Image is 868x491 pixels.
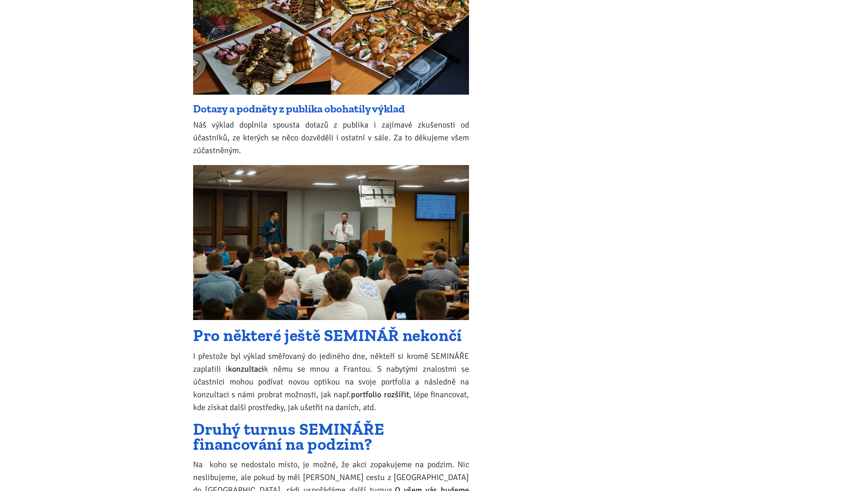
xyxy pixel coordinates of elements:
h2: Pro některé ještě SEMINÁŘ nekončí [193,328,469,343]
p: Náš výklad doplnila spousta dotazů z publika i zajímavé zkušenosti od účastníků, ze kterých se ně... [193,118,469,157]
strong: portfolio rozšířit [351,390,409,400]
strong: konzultaci [228,364,264,374]
h3: Dotazy a podněty z publika obohatily výklad [193,103,469,115]
p: I přestože byl výklad směřovaný do jediného dne, někteří si kromě SEMINÁŘE zaplatili i k němu se ... [193,350,469,414]
h2: Druhý turnus SEMINÁŘE financování na podzim? [193,422,469,452]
